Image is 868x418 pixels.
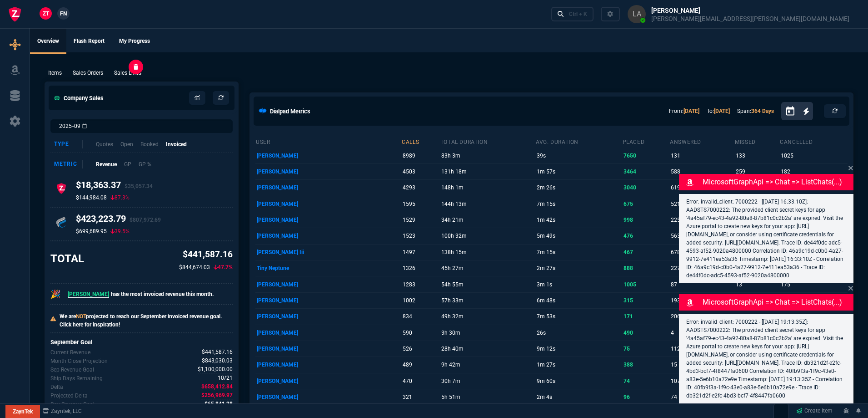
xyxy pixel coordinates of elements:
[403,278,438,291] p: 1283
[686,198,846,280] p: Error: invalid_client: 7000222 - [[DATE] 16:33:10Z]: AADSTS7000222: The provided client secret ke...
[196,400,233,408] p: spec.value
[198,365,233,374] span: Company Revenue Goal for Sep.
[671,165,733,178] p: 588
[257,149,400,162] p: [PERSON_NAME]
[537,375,620,387] p: 9m 60s
[193,391,233,400] p: spec.value
[537,294,620,307] p: 6m 48s
[537,326,620,339] p: 26s
[624,181,668,194] p: 3040
[441,181,534,194] p: 148h 1m
[96,140,113,148] p: Quotes
[441,326,534,339] p: 3h 30m
[257,214,400,226] p: [PERSON_NAME]
[30,29,66,54] a: Overview
[736,149,778,162] p: 133
[179,263,210,271] p: $844,674.03
[624,165,668,178] p: 3464
[76,194,107,201] p: $144,984.08
[139,160,151,168] p: GP %
[202,357,233,365] span: Uses current month's data to project the month's close.
[257,391,400,403] p: [PERSON_NAME]
[671,391,733,403] p: 74
[124,160,131,168] p: GP
[257,294,400,307] p: [PERSON_NAME]
[403,181,438,194] p: 4293
[257,198,400,210] p: [PERSON_NAME]
[205,400,233,408] span: Delta divided by the remaining ship days.
[50,392,88,400] p: The difference between the current month's Revenue goal and projected month-end.
[537,229,620,242] p: 5m 49s
[66,29,112,54] a: Flash Report
[779,135,848,148] th: cancelled
[403,358,438,371] p: 489
[671,278,733,291] p: 87
[257,262,400,275] p: Tiny Neptune
[440,135,535,148] th: total duration
[624,358,668,371] p: 388
[270,107,310,116] h5: Dialpad Metrics
[537,181,620,194] p: 2m 26s
[707,107,730,115] p: To:
[194,357,233,365] p: spec.value
[403,165,438,178] p: 4503
[671,342,733,355] p: 112
[441,246,534,259] p: 138h 15m
[671,246,733,259] p: 678
[257,278,400,291] p: [PERSON_NAME]
[403,149,438,162] p: 8989
[441,375,534,387] p: 30h 7m
[50,366,94,374] p: Company Revenue Goal for Sep.
[54,94,104,102] h5: Company Sales
[130,217,161,223] span: $807,972.69
[179,248,233,261] p: $441,587.16
[50,348,90,357] p: Revenue for Sep.
[140,140,159,148] p: Booked
[624,198,668,210] p: 675
[624,262,668,275] p: 888
[190,365,233,374] p: spec.value
[403,342,438,355] p: 526
[48,69,62,77] p: Items
[218,374,233,382] span: Out of 21 ship days in Sep - there are 10 remaining.
[125,183,153,189] span: $35,057.34
[671,326,733,339] p: 4
[201,391,233,400] span: The difference between the current month's Revenue goal and projected month-end.
[54,140,83,148] div: Type
[114,69,141,77] p: Sales Lines
[43,10,49,18] span: ZT
[441,342,534,355] p: 28h 40m
[703,177,852,188] p: MicrosoftGraphApi => chat => listChats(...)
[703,297,852,308] p: MicrosoftGraphApi => chat => listChats(...)
[624,326,668,339] p: 490
[441,358,534,371] p: 9h 42m
[403,198,438,210] p: 1595
[50,339,233,346] h6: September Goal
[671,262,733,275] p: 227
[624,246,668,259] p: 467
[50,374,103,382] p: Out of 21 ship days in Sep - there are 10 remaining.
[50,288,60,301] p: 🎉
[624,149,668,162] p: 7650
[403,229,438,242] p: 1523
[441,262,534,275] p: 45h 27m
[110,194,130,201] p: 87.3%
[403,246,438,259] p: 1497
[671,375,733,387] p: 107
[624,342,668,355] p: 75
[73,69,103,77] p: Sales Orders
[441,198,534,210] p: 144h 13m
[76,313,86,320] span: NOT
[257,181,400,194] p: [PERSON_NAME]
[76,179,153,194] h4: $18,363.37
[622,135,670,148] th: placed
[686,318,846,400] p: Error: invalid_client: 7000222 - [[DATE] 19:13:35Z]: AADSTS7000222: The provided client secret ke...
[669,135,734,148] th: answered
[683,108,699,114] a: [DATE]
[255,135,401,148] th: user
[403,294,438,307] p: 1002
[257,229,400,242] p: [PERSON_NAME]
[671,149,733,162] p: 131
[214,263,233,271] p: 47.7%
[624,229,668,242] p: 476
